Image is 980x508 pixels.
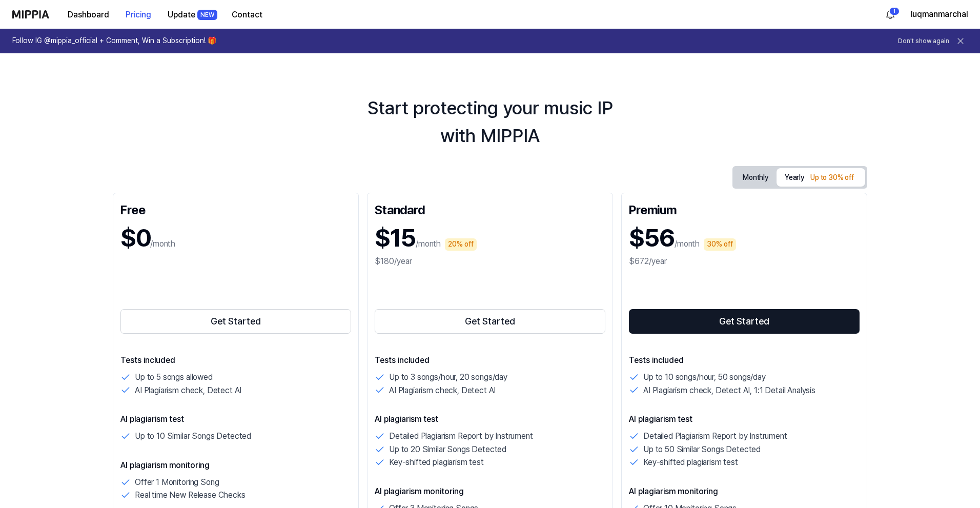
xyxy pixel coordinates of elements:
p: Real time New Release Checks [135,489,246,502]
p: AI Plagiarism check, Detect AI, 1:1 Detail Analysis [643,384,815,397]
h1: $56 [629,221,675,255]
a: Pricing [117,1,159,29]
img: logo [12,10,49,18]
p: Tests included [120,354,351,367]
p: Up to 5 songs allowed [135,371,213,384]
a: Get Started [375,307,605,336]
div: NEW [197,10,217,20]
p: AI plagiarism monitoring [375,485,605,498]
a: Get Started [629,307,860,336]
img: 알림 [884,8,896,21]
button: Monthly [734,170,777,186]
button: UpdateNEW [159,5,223,25]
button: Don't show again [898,37,949,46]
button: Dashboard [59,5,117,25]
p: Offer 1 Monitoring Song [135,476,219,489]
a: UpdateNEW [159,1,223,29]
p: Detailed Plagiarism Report by Instrument [643,430,787,443]
p: AI plagiarism test [629,413,860,425]
div: Free [120,200,351,217]
p: Up to 50 Similar Songs Detected [643,443,761,456]
p: Up to 10 Similar Songs Detected [135,430,251,443]
p: Key-shifted plagiarism test [643,456,738,469]
div: 30% off [704,238,736,251]
p: Up to 10 songs/hour, 50 songs/day [643,371,766,384]
p: AI Plagiarism check, Detect AI [135,384,241,397]
p: Tests included [375,354,605,367]
button: Get Started [375,309,605,334]
p: AI plagiarism monitoring [120,459,351,472]
h1: Follow IG @mippia_official + Comment, Win a Subscription! 🎁 [12,36,216,46]
button: luqmanmarchal [911,8,968,21]
p: Key-shifted plagiarism test [389,456,484,469]
p: AI Plagiarism check, Detect AI [389,384,496,397]
div: Premium [629,200,860,217]
div: Up to 30% off [807,172,857,184]
p: /month [675,238,700,250]
button: Get Started [120,309,351,334]
p: /month [416,238,441,250]
p: AI plagiarism monitoring [629,485,860,498]
h1: $0 [120,221,150,255]
button: Yearly [777,168,865,187]
button: Get Started [629,309,860,334]
p: Up to 3 songs/hour, 20 songs/day [389,371,507,384]
p: /month [150,238,175,250]
a: Get Started [120,307,351,336]
p: Detailed Plagiarism Report by Instrument [389,430,533,443]
h1: $15 [375,221,416,255]
p: AI plagiarism test [120,413,351,425]
div: $180/year [375,255,605,268]
div: 20% off [445,238,477,251]
div: Standard [375,200,605,217]
button: Contact [223,5,271,25]
p: AI plagiarism test [375,413,605,425]
p: Up to 20 Similar Songs Detected [389,443,506,456]
button: Pricing [117,5,159,25]
button: 알림1 [882,6,899,23]
div: $672/year [629,255,860,268]
p: Tests included [629,354,860,367]
div: 1 [889,7,900,15]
